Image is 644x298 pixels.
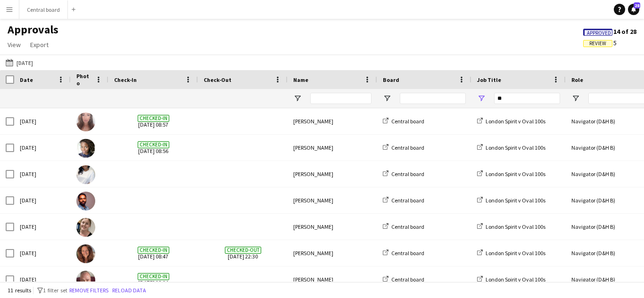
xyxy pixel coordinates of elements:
[477,250,545,257] a: London Spirit v Oval 100s
[391,118,424,125] span: Central board
[383,170,424,177] a: Central board
[288,161,377,187] div: [PERSON_NAME]
[583,27,636,36] span: 14 of 28
[14,187,71,213] div: [DATE]
[14,240,71,266] div: [DATE]
[110,285,148,296] button: Reload data
[14,135,71,161] div: [DATE]
[30,40,49,49] span: Export
[114,108,192,134] span: [DATE] 08:57
[204,240,282,266] span: [DATE] 22:30
[391,170,424,177] span: Central board
[383,197,424,204] a: Central board
[76,218,95,237] img: Caitlin Harvey
[571,76,583,83] span: Role
[383,223,424,230] a: Central board
[391,223,424,230] span: Central board
[26,39,52,51] a: Export
[138,247,169,254] span: Checked-in
[477,118,545,125] a: London Spirit v Oval 100s
[486,144,545,151] span: London Spirit v Oval 100s
[486,223,545,230] span: London Spirit v Oval 100s
[486,250,545,257] span: London Spirit v Oval 100s
[383,118,424,125] a: Central board
[391,250,424,257] span: Central board
[293,76,308,83] span: Name
[67,285,110,296] button: Remove filters
[14,161,71,187] div: [DATE]
[628,4,639,15] a: 28
[288,266,377,292] div: [PERSON_NAME]
[486,170,545,177] span: London Spirit v Oval 100s
[634,2,640,8] span: 28
[114,266,192,292] span: [DATE] 10:14
[43,287,67,294] span: 1 filter set
[583,39,617,47] span: 5
[477,76,501,83] span: Job Title
[391,144,424,151] span: Central board
[477,144,545,151] a: London Spirit v Oval 100s
[114,76,137,83] span: Check-In
[76,271,95,290] img: Scott Cooper
[587,30,611,36] span: Approved
[486,197,545,204] span: London Spirit v Oval 100s
[225,247,261,254] span: Checked-out
[288,214,377,240] div: [PERSON_NAME]
[288,135,377,161] div: [PERSON_NAME]
[76,244,95,263] img: Sarah Camacho
[114,240,192,266] span: [DATE] 08:47
[288,187,377,213] div: [PERSON_NAME]
[288,240,377,266] div: [PERSON_NAME]
[383,144,424,151] a: Central board
[76,113,95,131] img: Sophia Kaytaz
[204,76,231,83] span: Check-Out
[486,118,545,125] span: London Spirit v Oval 100s
[76,192,95,210] img: Hardeep Singh
[76,165,95,184] img: Hayley Ekwubiri
[477,223,545,230] a: London Spirit v Oval 100s
[76,72,91,87] span: Photo
[391,197,424,204] span: Central board
[76,139,95,158] img: Izukanne Okongwu
[477,94,486,103] button: Open Filter Menu
[288,108,377,134] div: [PERSON_NAME]
[114,135,192,161] span: [DATE] 08:56
[19,0,68,19] button: Central board
[383,250,424,257] a: Central board
[477,170,545,177] a: London Spirit v Oval 100s
[20,76,33,83] span: Date
[494,93,560,104] input: Job Title Filter Input
[14,266,71,292] div: [DATE]
[14,214,71,240] div: [DATE]
[8,40,21,49] span: View
[4,57,35,68] button: [DATE]
[138,273,169,280] span: Checked-in
[310,93,372,104] input: Name Filter Input
[571,94,580,103] button: Open Filter Menu
[383,94,391,103] button: Open Filter Menu
[4,39,25,51] a: View
[477,197,545,204] a: London Spirit v Oval 100s
[383,76,399,83] span: Board
[589,40,606,47] span: Review
[293,94,302,103] button: Open Filter Menu
[400,93,466,104] input: Board Filter Input
[14,108,71,134] div: [DATE]
[138,115,169,122] span: Checked-in
[138,141,169,148] span: Checked-in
